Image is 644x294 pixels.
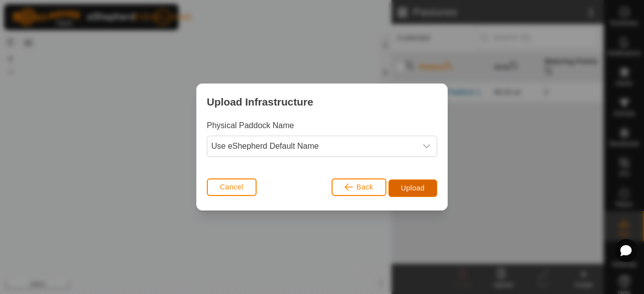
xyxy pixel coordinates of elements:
button: Back [332,178,386,196]
span: Upload Infrastructure [207,94,313,110]
span: Cancel [220,183,244,191]
button: Cancel [207,178,257,196]
button: Upload [388,179,437,197]
span: Upload [401,184,425,192]
div: dropdown trigger [417,136,437,156]
span: Use eShepherd Default Name [207,136,417,156]
label: Physical Paddock Name [207,120,294,132]
span: Back [357,183,373,191]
